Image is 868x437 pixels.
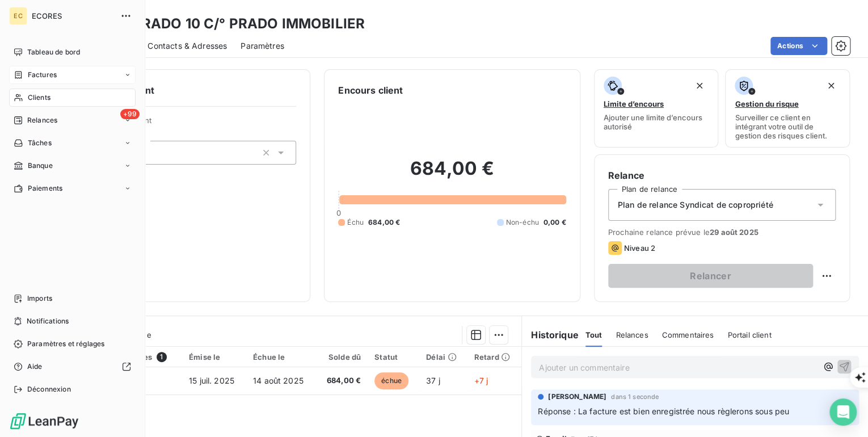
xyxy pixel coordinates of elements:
[585,330,602,339] span: Tout
[474,352,515,362] div: Retard
[28,161,53,171] span: Banque
[323,375,361,386] span: 684,00 €
[27,115,57,125] span: Relances
[829,398,857,426] div: Open Intercom Messenger
[338,157,566,191] h2: 684,00 €
[189,352,239,362] div: Émise le
[616,330,648,339] span: Relances
[27,384,71,394] span: Déconnexion
[27,339,104,349] span: Paramètres et réglages
[253,352,309,362] div: Échue le
[594,69,719,148] button: Limite d’encoursAjouter une limite d’encours autorisé
[727,330,771,339] span: Portail client
[91,116,296,132] span: Propriétés Client
[9,111,136,129] a: +99Relances
[506,217,539,228] span: Non-échu
[426,376,440,385] span: 37 j
[157,352,167,362] span: 1
[27,316,69,326] span: Notifications
[100,14,365,34] h3: SDC PRADO 10 C/° PRADO IMMOBILIER
[725,69,850,148] button: Gestion du risqueSurveiller ce client en intégrant votre outil de gestion des risques client.
[27,293,52,304] span: Imports
[543,217,566,228] span: 0,00 €
[474,376,488,385] span: +7 j
[538,406,789,416] span: Réponse : La facture est bien enregistrée nous règlerons sous peu
[9,289,136,308] a: Imports
[618,199,773,211] span: Plan de relance Syndicat de copropriété
[608,264,813,288] button: Relancer
[9,66,136,84] a: Factures
[28,70,57,80] span: Factures
[9,412,79,430] img: Logo LeanPay
[27,47,80,57] span: Tableau de bord
[28,183,62,194] span: Paiements
[522,328,579,342] h6: Historique
[338,83,403,97] h6: Encours client
[32,11,113,20] span: ECORES
[148,40,227,52] span: Contacts & Adresses
[347,217,364,228] span: Échu
[28,138,52,148] span: Tâches
[9,43,136,61] a: Tableau de bord
[253,376,304,385] span: 14 août 2025
[611,393,659,400] span: dans 1 seconde
[735,99,798,108] span: Gestion du risque
[770,37,827,55] button: Actions
[374,372,408,389] span: échue
[368,217,400,228] span: 684,00 €
[548,392,606,402] span: [PERSON_NAME]
[604,113,709,131] span: Ajouter une limite d’encours autorisé
[604,99,664,108] span: Limite d’encours
[9,7,27,25] div: EC
[9,179,136,198] a: Paiements
[710,228,759,237] span: 29 août 2025
[9,335,136,353] a: Paramètres et réglages
[426,352,460,362] div: Délai
[624,243,655,253] span: Niveau 2
[28,93,50,103] span: Clients
[323,352,361,362] div: Solde dû
[9,89,136,107] a: Clients
[661,330,714,339] span: Commentaires
[374,352,412,362] div: Statut
[9,358,136,376] a: Aide
[608,169,836,182] h6: Relance
[336,208,341,217] span: 0
[735,113,840,140] span: Surveiller ce client en intégrant votre outil de gestion des risques client.
[9,157,136,175] a: Banque
[120,109,140,119] span: +99
[69,83,296,97] h6: Informations client
[27,362,43,372] span: Aide
[608,228,836,237] span: Prochaine relance prévue le
[189,376,234,385] span: 15 juil. 2025
[9,134,136,152] a: Tâches
[241,40,284,52] span: Paramètres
